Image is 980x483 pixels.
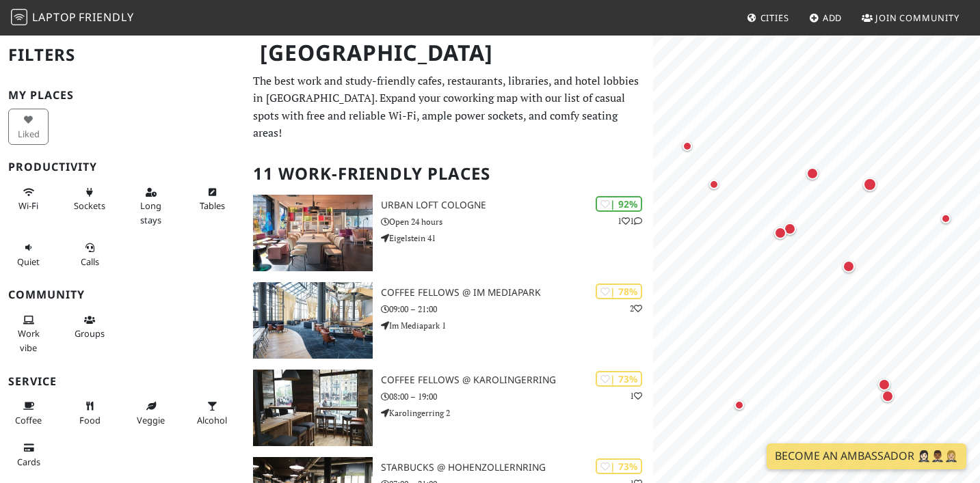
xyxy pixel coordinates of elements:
span: Quiet [17,256,40,268]
button: Cards [8,437,49,473]
a: LaptopFriendly LaptopFriendly [11,6,134,30]
h3: Community [8,288,237,301]
button: Alcohol [192,395,233,431]
span: People working [18,327,40,353]
a: Join Community [856,5,965,30]
button: Coffee [8,395,49,431]
span: Cities [760,12,789,24]
div: | 73% [596,458,642,474]
button: Wi-Fi [8,181,49,217]
h3: Starbucks @ Hohenzollernring [381,462,653,473]
div: Map marker [840,258,858,275]
a: Coffee Fellows @ Karolingerring | 73% 1 Coffee Fellows @ Karolingerring 08:00 – 19:00 Karolingerr... [245,370,653,446]
h3: My Places [8,89,237,102]
div: Map marker [731,397,747,413]
h2: Filters [8,34,237,76]
p: 09:00 – 21:00 [381,303,653,316]
div: | 78% [596,284,642,299]
h3: Coffee Fellows @ Karolingerring [381,374,653,386]
p: Karolingerring 2 [381,406,653,419]
button: Calls [70,236,110,273]
div: Map marker [938,210,954,227]
span: Coffee [15,414,42,426]
h3: URBAN LOFT Cologne [381,199,653,211]
button: Food [70,395,110,431]
p: Im Mediapark 1 [381,319,653,332]
button: Groups [70,309,110,345]
div: Map marker [804,165,821,182]
p: Open 24 hours [381,215,653,228]
img: Coffee Fellows @ Im Mediapark [253,282,373,359]
h3: Productivity [8,161,237,174]
span: Long stays [140,199,161,225]
span: Veggie [137,414,165,426]
div: Map marker [879,387,897,405]
p: The best work and study-friendly cafes, restaurants, libraries, and hotel lobbies in [GEOGRAPHIC_... [253,72,645,142]
button: Veggie [131,395,171,431]
h1: [GEOGRAPHIC_DATA] [249,34,650,72]
a: Coffee Fellows @ Im Mediapark | 78% 2 Coffee Fellows @ Im Mediapark 09:00 – 21:00 Im Mediapark 1 [245,282,653,359]
div: | 92% [596,196,642,212]
button: Long stays [131,181,171,231]
img: Coffee Fellows @ Karolingerring [253,370,373,446]
span: Group tables [75,327,105,340]
span: Video/audio calls [81,256,99,268]
h2: 11 Work-Friendly Places [253,153,645,195]
div: Map marker [860,175,879,194]
span: Stable Wi-Fi [18,199,38,212]
p: Eigelstein 41 [381,232,653,245]
div: Map marker [781,220,799,238]
div: Map marker [875,376,893,394]
button: Quiet [8,236,49,273]
button: Tables [192,181,233,217]
span: Credit cards [17,456,40,468]
span: Power sockets [74,199,105,212]
div: | 73% [596,371,642,387]
h3: Service [8,375,237,388]
p: 1 [630,389,642,402]
span: Food [79,414,101,426]
span: Alcohol [197,414,227,426]
a: URBAN LOFT Cologne | 92% 11 URBAN LOFT Cologne Open 24 hours Eigelstein 41 [245,195,653,271]
p: 2 [630,302,642,315]
h3: Coffee Fellows @ Im Mediapark [381,287,653,299]
div: Map marker [771,224,789,242]
a: Become an Ambassador 🤵🏻‍♀️🤵🏾‍♂️🤵🏼‍♀️ [767,443,966,469]
button: Work vibe [8,309,49,359]
img: LaptopFriendly [11,9,27,25]
div: Map marker [679,138,696,154]
a: Add [804,5,848,30]
span: Work-friendly tables [200,199,225,212]
img: URBAN LOFT Cologne [253,195,373,271]
span: Friendly [79,10,133,25]
a: Cities [741,5,795,30]
button: Sockets [70,181,110,217]
p: 08:00 – 19:00 [381,390,653,403]
p: 1 1 [618,215,642,227]
span: Laptop [32,10,77,25]
div: Map marker [706,176,722,193]
span: Add [823,12,843,24]
span: Join Community [875,12,959,24]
